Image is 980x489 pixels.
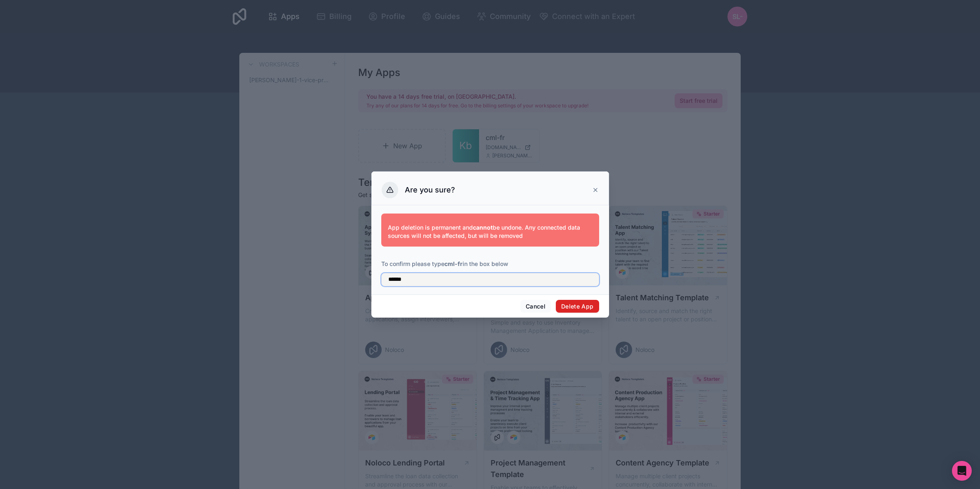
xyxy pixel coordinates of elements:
[952,461,972,481] div: Open Intercom Messenger
[520,300,551,313] button: Cancel
[556,300,599,313] button: Delete App
[388,223,593,240] p: App deletion is permanent and be undone. Any connected data sources will not be affected, but wil...
[381,260,599,268] p: To confirm please type in the box below
[444,260,463,267] strong: cml-fr
[473,224,493,231] strong: cannot
[405,185,455,195] h3: Are you sure?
